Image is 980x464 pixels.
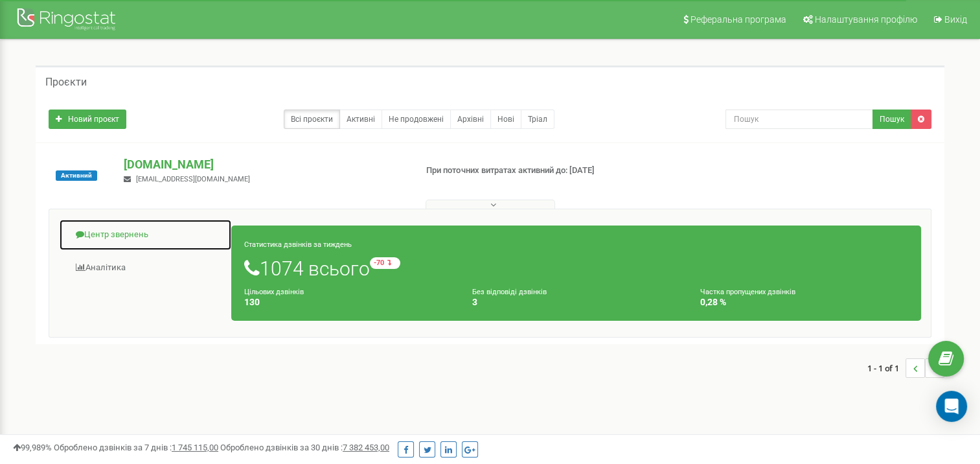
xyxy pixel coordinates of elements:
span: Реферальна програма [690,14,786,25]
a: Всі проєкти [284,110,340,129]
span: Оброблено дзвінків за 30 днів : [220,443,389,452]
span: Оброблено дзвінків за 7 днів : [54,443,218,452]
span: 1 - 1 of 1 [867,358,906,378]
a: Центр звернень [59,219,232,251]
h5: Проєкти [45,76,87,88]
a: Тріал [521,110,554,129]
span: 99,989% [13,443,52,452]
h1: 1074 всього [244,257,908,279]
a: Новий проєкт [49,110,126,129]
a: Архівні [450,110,491,129]
small: -70 [370,257,400,269]
h4: 130 [244,297,453,307]
input: Пошук [725,110,873,129]
a: Активні [339,110,382,129]
small: Частка пропущених дзвінків [700,288,795,296]
h4: 3 [472,297,681,307]
p: При поточних витратах активний до: [DATE] [426,165,632,177]
span: Вихід [944,14,967,25]
u: 1 745 115,00 [172,443,218,452]
nav: ... [867,345,944,391]
span: Налаштування профілю [815,14,917,25]
small: Без відповіді дзвінків [472,288,547,296]
p: [DOMAIN_NAME] [124,156,405,173]
a: Не продовжені [382,110,451,129]
span: Активний [56,170,97,181]
h4: 0,28 % [700,297,908,307]
button: Пошук [872,110,911,129]
u: 7 382 453,00 [343,443,389,452]
small: Цільових дзвінків [244,288,304,296]
a: Нові [490,110,521,129]
a: Аналiтика [59,252,232,284]
span: [EMAIL_ADDRESS][DOMAIN_NAME] [136,175,250,183]
small: Статистика дзвінків за тиждень [244,240,352,249]
div: Open Intercom Messenger [936,391,967,422]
